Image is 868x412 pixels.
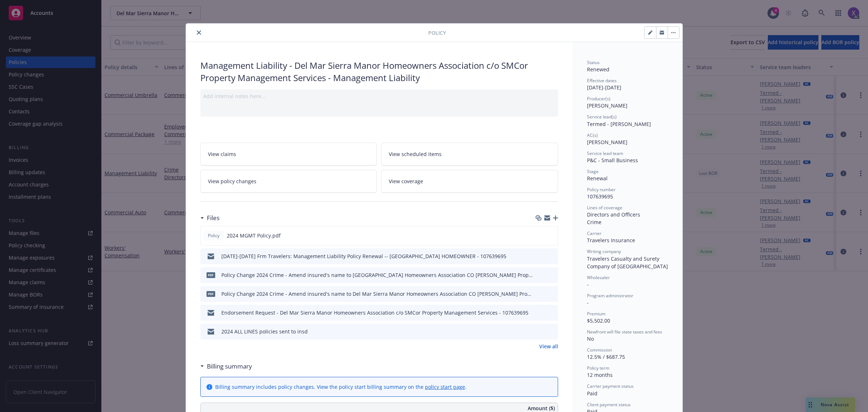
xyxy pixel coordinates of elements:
span: Service lead team [587,150,623,156]
a: policy start page [425,383,465,390]
div: Billing summary [200,362,252,371]
span: Lines of coverage [587,205,622,211]
button: download file [537,309,543,316]
button: download file [537,271,543,279]
button: close [195,28,203,37]
span: Producer(s) [587,96,610,102]
span: Renewal [587,175,608,182]
span: Status [587,59,600,66]
button: preview file [548,232,555,239]
span: Policy [207,232,221,239]
span: Effective dates [587,77,617,84]
a: View scheduled items [381,143,558,165]
div: Policy Change 2024 Crime - Amend insured's name to Del Mar Sierra Manor Homeowners Association CO... [221,290,534,298]
div: Policy Change 2024 Crime - Amend insured's name to [GEOGRAPHIC_DATA] Homeowners Association CO [P... [221,271,534,279]
span: - [587,299,589,306]
span: [PERSON_NAME] [587,139,627,146]
div: Add internal notes here... [203,92,555,100]
span: Writing company [587,248,621,255]
span: No [587,335,594,342]
span: P&C - Small Business [587,157,638,164]
button: preview file [549,252,555,260]
span: Termed - [PERSON_NAME] [587,121,651,127]
span: 107639695 [587,193,613,200]
span: - [587,281,589,288]
div: [DATE]-[DATE] Frm Travelers: Management Liability Policy Renewal -- [GEOGRAPHIC_DATA] HOMEOWNER -... [221,252,506,260]
span: Carrier [587,230,601,236]
span: Premium [587,311,605,317]
span: AC(s) [587,132,598,138]
span: Commission [587,347,612,353]
span: pdf [207,291,215,297]
div: [DATE] - [DATE] [587,77,668,91]
span: Policy term [587,365,609,371]
span: Paid [587,390,597,397]
span: Service lead(s) [587,114,617,120]
span: Carrier payment status [587,383,634,389]
div: Endorsement Request - Del Mar Sierra Manor Homeowners Association c/o SMCor Property Management S... [221,309,528,316]
span: Policy [428,29,446,37]
a: View coverage [381,170,558,193]
span: Stage [587,168,599,175]
button: download file [537,328,543,335]
button: preview file [549,290,555,298]
a: View claims [200,143,377,165]
div: 2024 ALL LINES policies sent to insd [221,328,308,335]
span: Travelers Insurance [587,237,635,244]
div: Crime [587,218,668,226]
h3: Billing summary [207,362,252,371]
a: View all [539,342,558,350]
div: Billing summary includes policy changes. View the policy start billing summary on the . [215,383,467,391]
span: Newfront will file state taxes and fees [587,329,662,335]
div: Directors and Officers [587,211,668,218]
span: Policy number [587,186,616,193]
div: Files [200,213,220,223]
span: Wholesaler [587,274,610,281]
span: pdf [207,272,215,278]
span: Client payment status [587,402,631,408]
span: [PERSON_NAME] [587,102,627,109]
button: preview file [549,328,555,335]
span: 2024 MGMT Policy.pdf [227,232,281,239]
span: $5,502.00 [587,317,610,324]
a: View policy changes [200,170,377,193]
button: preview file [549,309,555,316]
span: View coverage [389,177,423,185]
span: 12 months [587,371,613,378]
h3: Files [207,213,220,223]
span: View claims [208,150,236,158]
span: Travelers Casualty and Surety Company of [GEOGRAPHIC_DATA] [587,255,668,270]
button: download file [537,252,543,260]
div: Management Liability - Del Mar Sierra Manor Homeowners Association c/o SMCor Property Management ... [200,59,558,84]
span: Renewed [587,66,609,73]
button: download file [537,232,542,239]
span: Amount ($) [528,404,555,412]
span: View scheduled items [389,150,442,158]
span: View policy changes [208,177,256,185]
span: Program administrator [587,293,633,299]
span: 12.5% / $687.75 [587,353,625,360]
button: preview file [549,271,555,279]
button: download file [537,290,543,298]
